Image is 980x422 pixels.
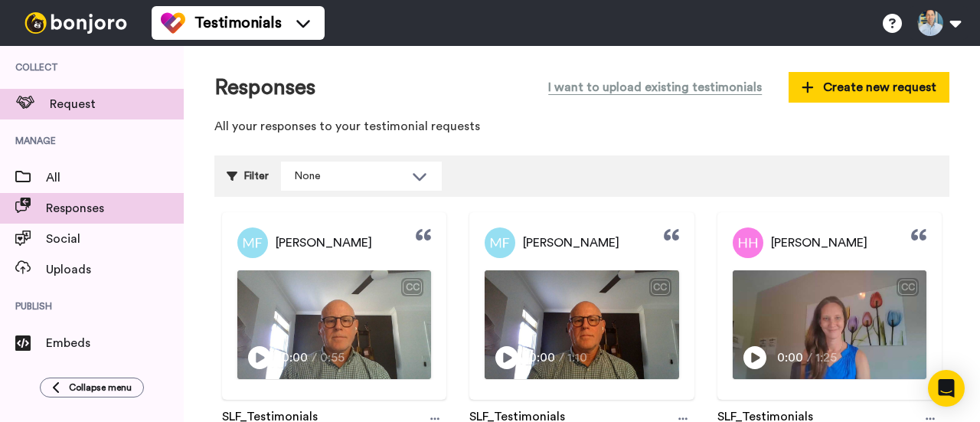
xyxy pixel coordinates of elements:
[50,95,184,113] span: Request
[46,168,184,187] span: All
[214,76,315,100] h1: Responses
[485,227,515,258] img: Profile Picture
[537,72,773,103] button: I want to upload existing testimonials
[237,270,431,380] img: Video Thumbnail
[46,334,184,352] span: Embeds
[523,234,619,252] span: [PERSON_NAME]
[567,348,594,367] span: 1:10
[237,227,268,258] img: Profile Picture
[194,12,282,34] span: Testimonials
[789,72,949,103] button: Create new request
[802,78,936,97] span: Create new request
[777,348,804,367] span: 0:00
[276,234,372,252] span: [PERSON_NAME]
[928,370,965,407] div: Open Intercom Messenger
[733,227,763,258] img: Profile Picture
[46,230,184,248] span: Social
[320,348,347,367] span: 0:55
[403,280,422,295] div: CC
[733,270,926,380] img: Video Thumbnail
[46,260,184,279] span: Uploads
[161,11,185,35] img: tm-color.svg
[771,234,867,252] span: [PERSON_NAME]
[898,280,917,295] div: CC
[815,348,842,367] span: 1:25
[214,118,949,136] p: All your responses to your testimonial requests
[312,348,317,367] span: /
[40,378,144,397] button: Collapse menu
[282,348,309,367] span: 0:00
[529,348,556,367] span: 0:00
[294,168,404,184] div: None
[559,348,564,367] span: /
[227,162,269,191] div: Filter
[18,12,133,34] img: bj-logo-header-white.svg
[69,381,132,394] span: Collapse menu
[651,280,670,295] div: CC
[485,270,678,380] img: Video Thumbnail
[46,199,184,218] span: Responses
[807,348,812,367] span: /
